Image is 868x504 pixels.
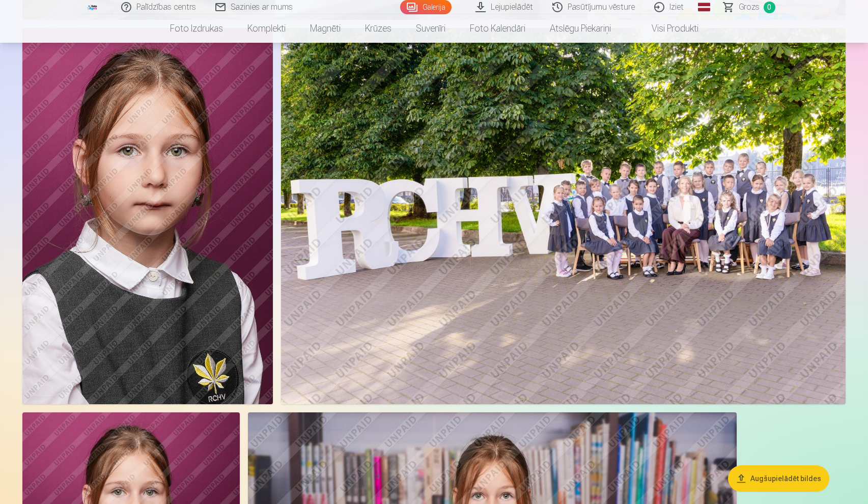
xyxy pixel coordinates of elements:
a: Atslēgu piekariņi [538,14,623,43]
img: /fa1 [87,4,98,10]
a: Krūzes [353,14,404,43]
span: Grozs [739,1,760,13]
a: Foto kalendāri [458,14,538,43]
a: Suvenīri [404,14,458,43]
a: Magnēti [298,14,353,43]
span: 0 [764,2,775,13]
a: Komplekti [235,14,298,43]
a: Visi produkti [623,14,711,43]
button: Augšupielādēt bildes [728,465,829,492]
a: Foto izdrukas [158,14,235,43]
